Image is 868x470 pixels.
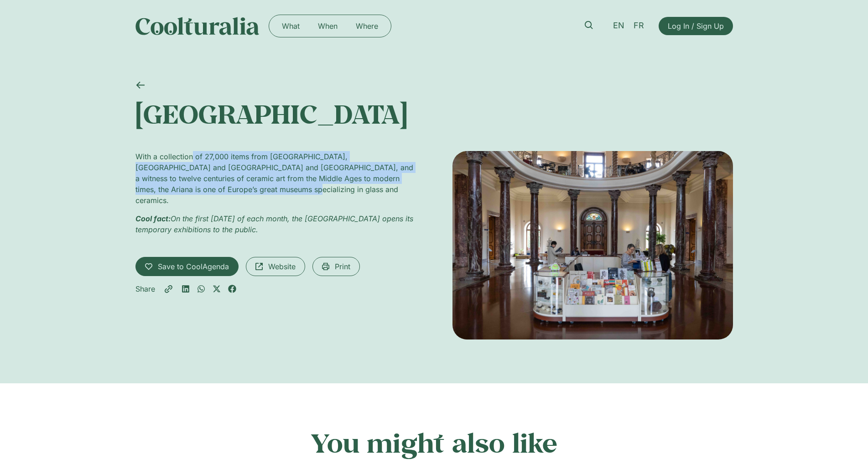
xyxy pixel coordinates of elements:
em: On the first [DATE] of each month, the [GEOGRAPHIC_DATA] opens its temporary exhibitions to the p... [135,214,413,234]
span: FR [634,21,644,31]
h2: You might also like [135,427,733,458]
span: Log In / Sign Up [668,21,724,31]
p: With a collection of 27,000 items from [GEOGRAPHIC_DATA], [GEOGRAPHIC_DATA] and [GEOGRAPHIC_DATA]... [135,151,416,206]
a: Website [246,257,305,276]
a: Where [347,19,387,33]
span: Print [335,261,350,272]
div: Share on x-twitter [213,285,221,293]
span: EN [613,21,624,31]
a: EN [608,19,629,32]
span: Save to CoolAgenda [158,261,229,272]
a: What [273,19,309,33]
div: Share on facebook [228,285,236,293]
nav: Menu [273,19,387,33]
a: FR [629,19,649,32]
span: Website [268,261,296,272]
h1: [GEOGRAPHIC_DATA] [135,98,733,129]
a: Save to CoolAgenda [135,257,239,276]
strong: Cool fact: [135,214,171,223]
a: Log In / Sign Up [659,17,733,35]
a: Print [312,257,360,276]
div: Share on whatsapp [197,285,205,293]
div: Share on linkedin [182,285,190,293]
a: When [309,19,347,33]
p: Share [135,283,155,294]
